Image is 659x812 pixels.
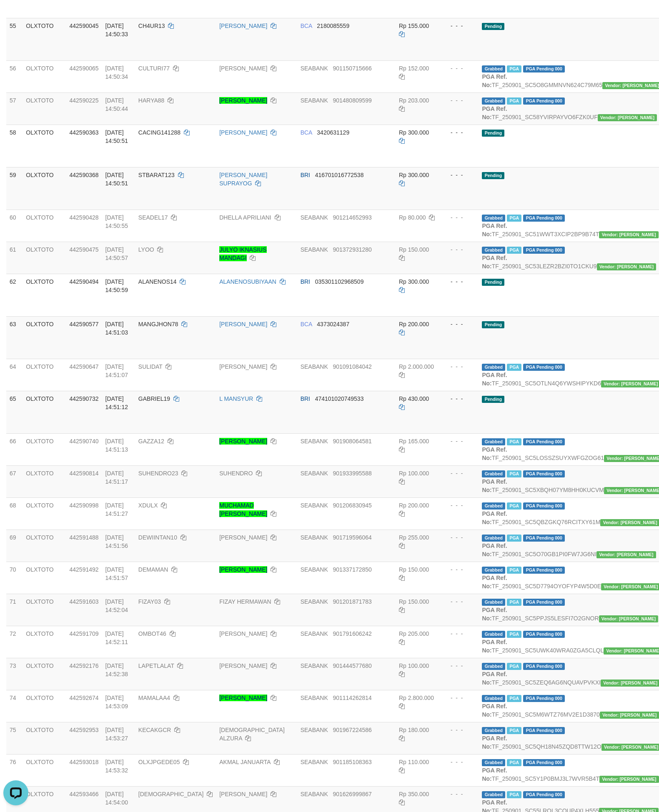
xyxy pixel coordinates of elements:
span: 442590225 [70,97,99,104]
td: OLXTOTO [23,125,66,167]
td: OLXTOTO [23,316,66,359]
div: - - - [444,128,476,137]
span: 442590363 [70,129,99,136]
span: Rp 80.000 [399,214,426,221]
span: [DATE] 14:52:38 [105,662,128,677]
span: MAMALAA4 [138,695,170,701]
span: Rp 165.000 [399,438,429,445]
td: 58 [6,125,23,167]
span: Rp 150.000 [399,566,429,573]
span: GABRIEL19 [138,395,170,402]
span: Grabbed [482,599,505,606]
td: OLXTOTO [23,60,66,92]
div: - - - [444,469,476,477]
span: MANGJHON78 [138,321,178,327]
td: OLXTOTO [23,92,66,125]
div: - - - [444,277,476,286]
td: 56 [6,60,23,92]
a: [PERSON_NAME] SUPRAYOG [219,172,267,187]
span: CH4UR13 [138,22,165,29]
span: Rp 255.000 [399,534,429,541]
span: Grabbed [482,631,505,638]
span: Pending [482,130,504,137]
span: Grabbed [482,215,505,222]
td: OLXTOTO [23,359,66,391]
a: DHELLA APRILIANI [219,214,271,221]
td: 61 [6,242,23,274]
span: Copy 474101020749533 to clipboard [315,395,364,402]
b: PGA Ref. No: [482,222,507,237]
span: Copy 901719596064 to clipboard [333,534,371,541]
span: SEABANK [301,534,328,541]
span: [DATE] 14:51:57 [105,566,128,581]
span: [DATE] 14:52:04 [105,598,128,613]
a: [PERSON_NAME] [219,630,267,637]
span: Marked by aubferri [507,599,521,606]
span: 442592176 [70,662,99,669]
span: Grabbed [482,97,505,105]
span: 442591603 [70,598,99,605]
div: - - - [444,171,476,179]
span: Rp 2.800.000 [399,695,434,701]
b: PGA Ref. No: [482,639,507,654]
span: PGA Pending [523,535,565,542]
span: Rp 430.000 [399,395,429,402]
div: - - - [444,533,476,542]
span: 442590732 [70,395,99,402]
td: 68 [6,497,23,530]
div: - - - [444,565,476,574]
span: CULTURI77 [138,65,170,72]
b: PGA Ref. No: [482,671,507,686]
span: Vendor URL: https://secure5.1velocity.biz [596,551,656,558]
span: PGA Pending [523,247,565,254]
div: - - - [444,662,476,670]
span: Grabbed [482,364,505,371]
div: - - - [444,320,476,328]
td: OLXTOTO [23,391,66,433]
span: Rp 150.000 [399,598,429,605]
span: [DATE] 14:51:13 [105,438,128,453]
span: 442590428 [70,214,99,221]
td: OLXTOTO [23,465,66,497]
span: Copy 901214652993 to clipboard [333,214,371,221]
span: [DATE] 14:51:07 [105,363,128,378]
span: 442590647 [70,363,99,370]
a: [PERSON_NAME] [219,22,267,29]
span: Marked by aubferri [507,65,521,72]
span: Rp 300.000 [399,278,429,285]
span: Copy 901791606242 to clipboard [333,630,371,637]
span: Rp 100.000 [399,470,429,477]
span: Marked by aubferri [507,502,521,510]
td: OLXTOTO [23,497,66,530]
span: [DATE] 14:50:51 [105,129,128,144]
a: SUHENDRO [219,470,253,477]
span: PGA Pending [523,567,565,574]
td: 73 [6,658,23,690]
span: Copy 901444577680 to clipboard [333,662,371,669]
span: Rp 300.000 [399,172,429,178]
b: PGA Ref. No: [482,105,507,120]
span: Marked by aubferri [507,364,521,371]
td: 70 [6,562,23,594]
span: Pending [482,279,504,286]
td: 65 [6,391,23,433]
span: XDULX [138,502,158,509]
span: 442590814 [70,470,99,477]
span: Copy 035301102968509 to clipboard [315,278,364,285]
span: Copy 901091084042 to clipboard [333,363,371,370]
div: - - - [444,597,476,606]
span: 442590577 [70,321,99,327]
span: Rp 100.000 [399,662,429,669]
span: 442590740 [70,438,99,445]
span: LYOO [138,246,154,253]
span: Copy 901150715666 to clipboard [333,65,371,72]
span: PGA Pending [523,599,565,606]
td: 59 [6,167,23,210]
b: PGA Ref. No: [482,510,507,525]
span: BCA [301,22,312,29]
div: - - - [444,245,476,254]
a: [PERSON_NAME] [219,129,267,136]
a: [PERSON_NAME] [219,662,267,669]
b: PGA Ref. No: [482,575,507,590]
span: STBARAT123 [138,172,175,178]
